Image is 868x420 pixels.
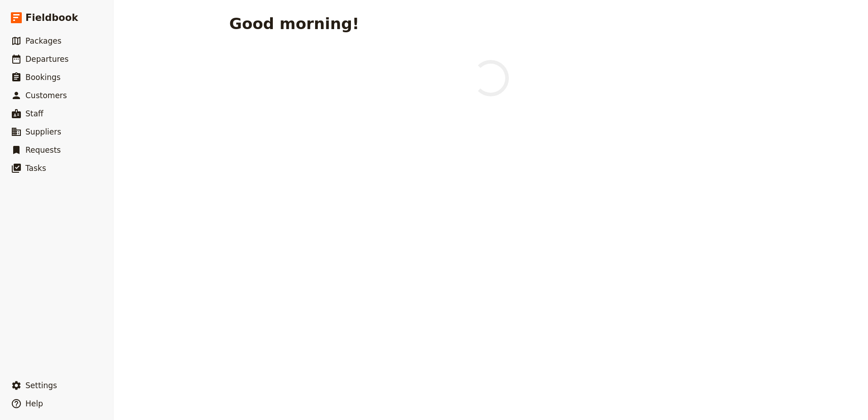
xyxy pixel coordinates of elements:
[25,55,69,64] span: Departures
[25,399,43,408] span: Help
[25,73,60,82] span: Bookings
[229,15,359,33] h1: Good morning!
[25,127,61,136] span: Suppliers
[25,11,78,25] span: Fieldbook
[25,91,67,100] span: Customers
[25,164,46,173] span: Tasks
[25,145,61,155] span: Requests
[25,36,61,45] span: Packages
[25,381,57,390] span: Settings
[25,109,44,118] span: Staff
